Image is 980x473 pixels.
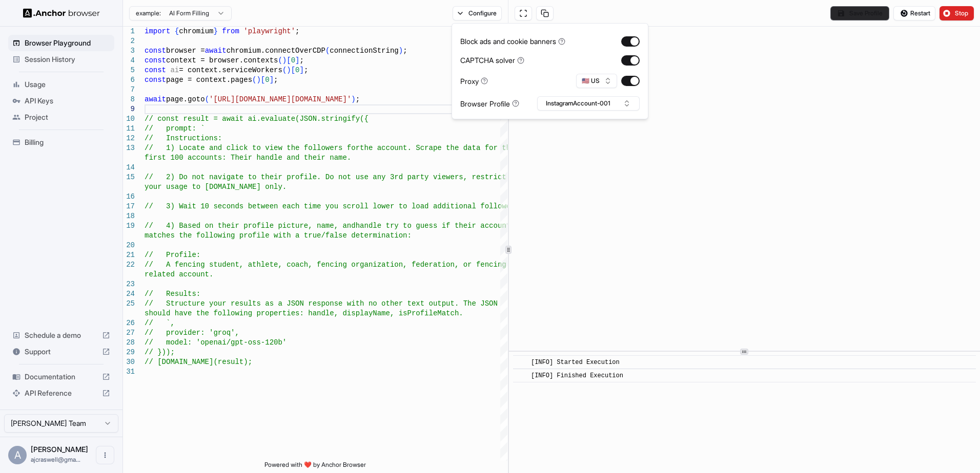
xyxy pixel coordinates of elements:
span: ; [274,76,278,84]
span: ll lower to load additional followers. [360,202,523,210]
span: first 100 accounts: Their handle and their name. [145,154,351,162]
span: Documentation [25,372,98,382]
span: ) [282,56,287,64]
span: connectionString [330,47,398,55]
button: Restart [893,6,935,20]
div: 6 [123,75,135,85]
span: ) [351,95,355,103]
span: [ [287,56,291,64]
div: 27 [123,328,135,338]
span: // const result = await ai.evaluate(JSON.stringify [145,115,360,123]
span: Session History [25,54,110,64]
div: 18 [123,211,135,221]
div: 19 [123,221,135,231]
span: [ [291,66,295,74]
div: Billing [8,134,114,150]
span: ) [256,76,260,84]
span: page.goto [166,95,205,103]
span: '[URL][DOMAIN_NAME][DOMAIN_NAME]' [209,95,351,103]
span: // 1) Locate and click to view the followers for [145,144,360,152]
span: const [145,56,166,64]
span: ( [205,95,209,103]
span: ({ [360,115,369,123]
span: ( [325,47,330,55]
span: // 2) Do not navigate to their profile. Do not u [145,173,360,181]
span: 'playwright' [243,27,295,35]
span: ( [252,76,256,84]
span: handle try to guess if their account [356,222,511,230]
span: // [DOMAIN_NAME](result); [145,358,252,366]
span: Project [25,112,110,122]
div: 2 [123,36,135,46]
span: Powered with ❤️ by Anchor Browser [264,461,366,473]
div: 24 [123,289,135,299]
span: API Reference [25,388,98,398]
span: = context.serviceWorkers [179,66,282,74]
div: Session History [8,51,114,68]
button: Copy session ID [536,6,554,20]
div: API Reference [8,385,114,401]
div: 22 [123,260,135,270]
div: 9 [123,104,135,114]
span: // Profile: [145,251,200,259]
div: A [8,446,27,464]
span: layName, isProfileMatch. [360,309,463,317]
span: h no other text output. The JSON [360,299,498,308]
div: 14 [123,163,135,173]
button: Stop [940,6,974,20]
div: 13 [123,143,135,153]
span: termination: [360,231,412,240]
button: Configure [453,6,502,20]
button: Open in full screen [515,6,532,20]
span: ] [270,76,274,84]
span: // 4) Based on their profile picture, name, and [145,222,356,230]
span: } [213,27,217,35]
span: ) [399,47,403,55]
div: 3 [123,46,135,56]
span: Billing [25,137,110,147]
span: // `, [145,319,175,327]
span: Stop [955,9,969,17]
div: 11 [123,124,135,134]
span: context = browser.contexts [166,56,278,64]
span: ; [299,56,303,64]
span: ai [170,66,179,74]
div: 17 [123,202,135,211]
button: 🇺🇸 US [576,74,617,88]
span: Usage [25,79,110,90]
span: // Structure your results as a JSON response wit [145,299,360,308]
div: 12 [123,134,135,143]
span: ​ [518,357,523,368]
div: 21 [123,250,135,260]
div: Documentation [8,369,114,385]
span: Support [25,347,98,357]
span: ( [282,66,287,74]
span: ( [278,56,282,64]
span: chromium [179,27,213,35]
span: Browser Playground [25,38,110,48]
span: // Results: [145,290,200,298]
span: 0 [295,66,299,74]
span: ) [287,66,291,74]
div: Block ads and cookie banners [460,36,565,47]
div: 4 [123,56,135,66]
span: ; [356,95,360,103]
span: related account. [145,270,213,278]
span: from [222,27,239,35]
span: // model: 'openai/gpt-oss-120b' [145,338,287,347]
span: example: [136,9,161,17]
div: 30 [123,357,135,367]
span: await [145,95,166,103]
span: ; [403,47,407,55]
span: ; [295,27,299,35]
div: 16 [123,192,135,202]
span: // A fencing student, athlete, coach, fencing or [145,261,360,269]
div: 28 [123,338,135,348]
button: InstagramAccount-001 [537,96,640,111]
span: [INFO] Started Execution [531,359,620,366]
span: the account. Scrape the data for the [360,144,515,152]
span: ajcraswell@gmail.com [31,456,80,463]
span: import [145,27,170,35]
div: Proxy [460,76,488,87]
div: 5 [123,66,135,75]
